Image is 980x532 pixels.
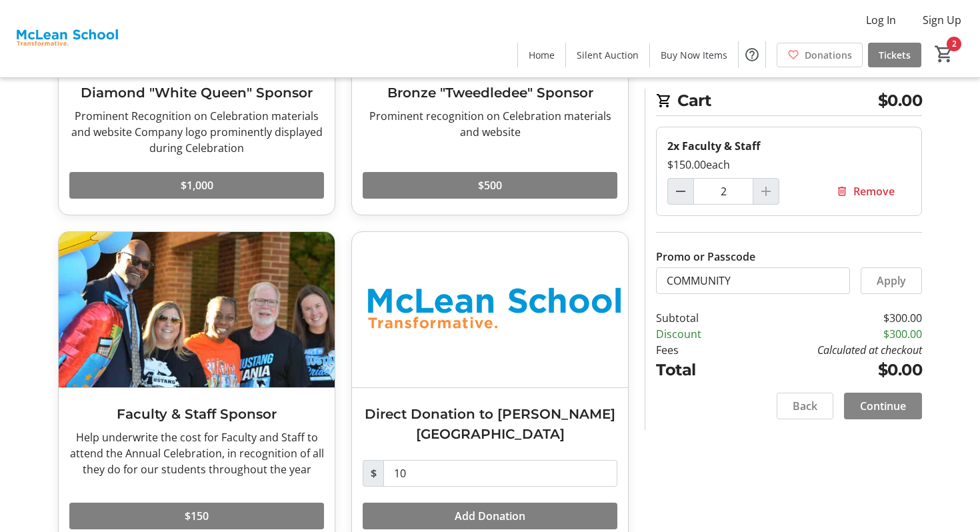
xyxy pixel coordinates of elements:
[868,43,921,67] a: Tickets
[777,43,863,67] a: Donations
[932,42,956,66] button: Cart
[923,12,961,28] span: Sign Up
[879,48,911,62] span: Tickets
[878,89,923,113] span: $0.00
[363,172,617,199] button: $500
[69,108,324,156] div: Prominent Recognition on Celebration materials and website Company logo prominently displayed dur...
[363,460,384,487] span: $
[656,249,755,265] label: Promo or Passcode
[805,48,852,62] span: Donations
[656,326,737,342] td: Discount
[59,232,335,387] img: Faculty & Staff Sponsor
[455,508,525,524] span: Add Donation
[69,83,324,103] h3: Diamond "White Queen" Sponsor
[737,310,922,326] td: $300.00
[793,398,817,414] span: Back
[69,404,324,424] h3: Faculty & Staff Sponsor
[737,342,922,358] td: Calculated at checkout
[667,157,911,173] div: $150.00 each
[656,89,922,116] h2: Cart
[656,267,850,294] input: Enter promo or passcode
[363,503,617,529] button: Add Donation
[363,404,617,444] h3: Direct Donation to [PERSON_NAME][GEOGRAPHIC_DATA]
[912,9,972,31] button: Sign Up
[860,398,906,414] span: Continue
[478,177,502,193] span: $500
[661,48,727,62] span: Buy Now Items
[650,43,738,67] a: Buy Now Items
[8,5,126,72] img: McLean School's Logo
[363,108,617,140] div: Prominent recognition on Celebration materials and website
[529,48,555,62] span: Home
[866,12,896,28] span: Log In
[820,178,911,205] button: Remove
[737,326,922,342] td: $300.00
[656,342,737,358] td: Fees
[693,178,753,205] input: Faculty & Staff Quantity
[69,172,324,199] button: $1,000
[656,358,737,382] td: Total
[518,43,565,67] a: Home
[861,267,922,294] button: Apply
[352,232,628,387] img: Direct Donation to McLean School
[667,138,911,154] div: 2x Faculty & Staff
[383,460,617,487] input: Donation Amount
[877,273,906,289] span: Apply
[363,83,617,103] h3: Bronze "Tweedledee" Sponsor
[844,393,922,419] button: Continue
[566,43,649,67] a: Silent Auction
[739,41,765,68] button: Help
[577,48,639,62] span: Silent Auction
[656,310,737,326] td: Subtotal
[69,503,324,529] button: $150
[853,183,895,199] span: Remove
[668,179,693,204] button: Decrement by one
[737,358,922,382] td: $0.00
[777,393,833,419] button: Back
[181,177,213,193] span: $1,000
[185,508,209,524] span: $150
[69,429,324,477] div: Help underwrite the cost for Faculty and Staff to attend the Annual Celebration, in recognition o...
[855,9,907,31] button: Log In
